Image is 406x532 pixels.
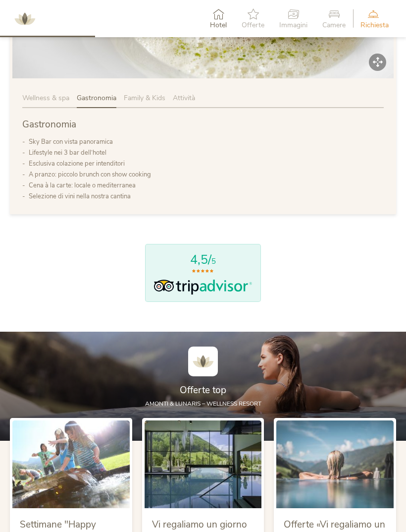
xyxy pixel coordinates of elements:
li: Selezione di vini nella nostra cantina [29,191,384,202]
a: 4,5/5Tripadvisor [145,244,260,302]
img: AMONTI & LUNARIS Wellnessresort [10,4,40,34]
img: Offerte «Vi regaliamo un giorno di vacanza» [276,420,394,508]
li: Lifestyle nei 3 bar dell‘hotel [29,147,384,158]
img: AMONTI & LUNARIS Wellnessresort [188,347,218,376]
span: Gastronomia [77,93,116,103]
li: Sky Bar con vista panoramica [29,136,384,147]
span: Immagini [279,22,307,29]
span: 4,5/ [190,251,211,268]
li: Esclusiva colazione per intenditori [29,158,384,169]
span: Hotel [210,22,227,29]
span: Attività [173,93,195,103]
li: Cena à la carte: locale o mediterranea [29,180,384,191]
span: Wellness & spa [22,93,69,103]
img: Vi regaliamo un giorno di vacanza 5 = 4 [145,420,262,508]
span: 5 [211,256,216,266]
span: Richiesta [360,22,389,29]
span: AMONTI & LUNARIS – wellness resort [145,400,261,408]
span: Camere [322,22,346,29]
img: Tripadvisor [152,280,253,295]
a: AMONTI & LUNARIS Wellnessresort [10,15,40,22]
span: Offerte top [180,384,226,397]
img: Settimane "Happy Family" [12,420,130,508]
li: A pranzo: piccolo brunch con show cooking [29,169,384,180]
span: Family & Kids [124,93,165,103]
span: Gastronomia [22,118,76,131]
span: Offerte [242,22,264,29]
